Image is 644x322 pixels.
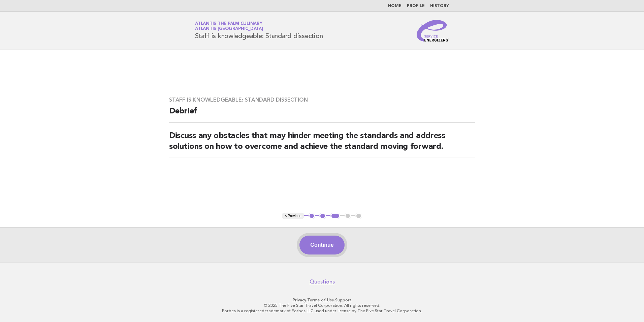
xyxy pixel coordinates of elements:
a: Home [388,4,401,8]
p: · · [116,297,528,303]
h2: Debrief [169,106,475,123]
a: Support [335,298,352,302]
span: Atlantis [GEOGRAPHIC_DATA] [195,27,263,31]
p: Forbes is a registered trademark of Forbes LLC used under license by The Five Star Travel Corpora... [116,308,528,314]
a: Profile [407,4,425,8]
a: Privacy [293,298,306,302]
button: 2 [319,213,326,219]
p: © 2025 The Five Star Travel Corporation. All rights reserved. [116,303,528,308]
h3: Staff is knowledgeable: Standard dissection [169,97,475,103]
a: Atlantis The Palm CulinaryAtlantis [GEOGRAPHIC_DATA] [195,22,263,31]
button: 1 [309,213,315,219]
h2: Discuss any obstacles that may hinder meeting the standards and address solutions on how to overc... [169,131,475,158]
h1: Staff is knowledgeable: Standard dissection [195,22,323,39]
button: 3 [330,213,340,219]
a: History [430,4,449,8]
a: Questions [310,278,335,285]
button: < Previous [282,213,304,219]
button: Continue [299,236,344,254]
a: Terms of Use [307,298,334,302]
img: Service Energizers [417,20,449,42]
